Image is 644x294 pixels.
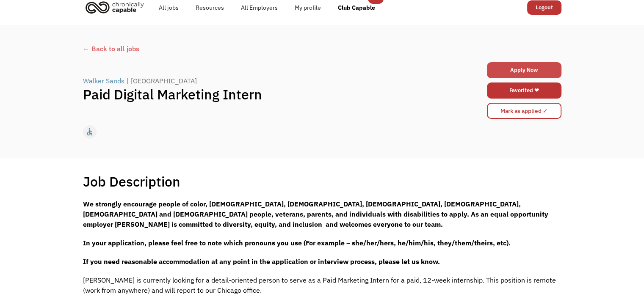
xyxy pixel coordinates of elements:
div: | [127,76,129,86]
strong: We strongly encourage people of color, [DEMOGRAPHIC_DATA], [DEMOGRAPHIC_DATA], [DEMOGRAPHIC_DATA]... [83,200,548,228]
h1: Paid Digital Marketing Intern [83,86,442,103]
a: Walker Sands|[GEOGRAPHIC_DATA] [83,76,199,86]
strong: If you need reasonable accommodation at any point in the application or interview process, please... [83,257,440,266]
a: Favorited ❤ [487,82,561,99]
div: Walker Sands [83,76,124,86]
input: Mark as applied ✓ [487,103,561,119]
form: Mark as applied form [487,101,561,121]
a: Logout [527,0,561,15]
div: accessible [85,126,94,138]
h1: Job Description [83,173,180,190]
strong: In your application, please feel free to note which pronouns you use (For example – she/her/hers,... [83,239,511,247]
a: ← Back to all jobs [83,44,561,54]
div: [GEOGRAPHIC_DATA] [131,76,197,86]
a: Apply Now [487,62,561,78]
